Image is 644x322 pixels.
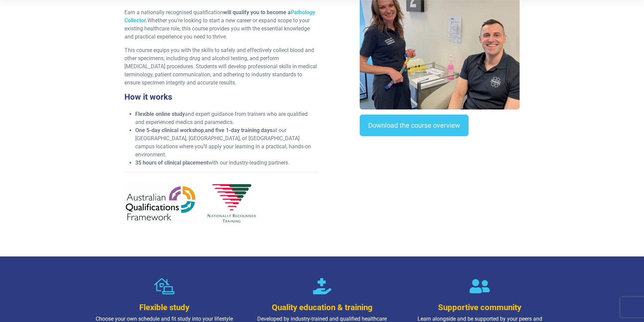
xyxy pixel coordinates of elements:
strong: 35 hours of clinical placement [135,159,208,166]
a: Download the course overview [360,115,469,136]
strong: One 5-day clinical workshop [135,127,204,133]
h3: Quality education & training [253,303,391,313]
p: Earn a nationally recognised qualification Whether you’re looking to start a new career or expand... [124,8,318,41]
iframe: EmbedSocial Universal Widget [360,150,520,184]
strong: will qualify you to become a . [124,9,315,24]
li: and expert guidance from trainers who are qualified and experienced medics and paramedics. [135,110,318,126]
h3: Flexible study [95,303,234,313]
a: Pathology Collector [124,9,315,24]
li: with our industry-leading partners. [135,159,318,167]
h3: Supportive community [410,303,549,313]
h3: How it works [124,92,318,102]
strong: and five 1-day training days [205,127,272,133]
p: This course equips you with the skills to safely and effectively collect blood and other specimen... [124,46,318,87]
li: , at our [GEOGRAPHIC_DATA], [GEOGRAPHIC_DATA], of [GEOGRAPHIC_DATA] campus locations where you’ll... [135,126,318,159]
strong: Flexible online study [135,111,185,117]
